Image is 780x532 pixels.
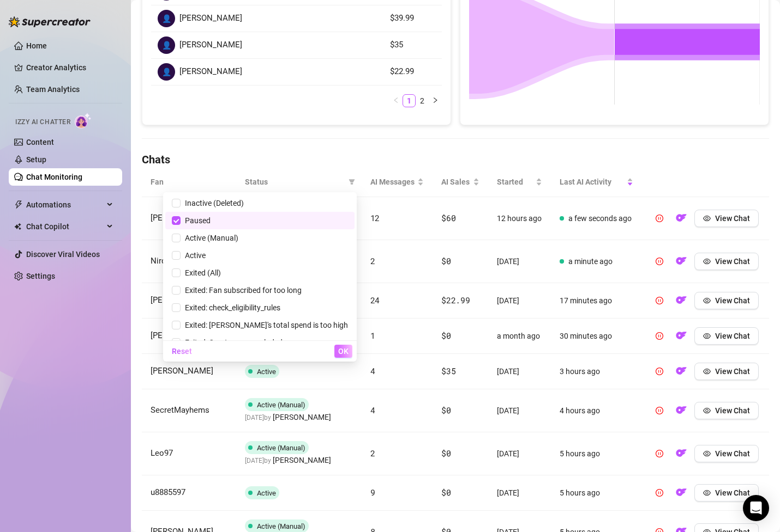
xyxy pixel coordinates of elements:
[257,368,276,376] span: Active
[370,176,416,188] span: AI Messages
[158,36,175,54] div: 👤
[403,94,416,107] li: 1
[26,155,46,164] a: Setup
[715,257,750,266] span: View Chat
[673,292,690,309] button: OF
[15,117,70,127] span: Izzy AI Chatter
[694,402,759,419] button: View Chat
[158,63,175,81] div: 👤
[703,407,711,414] span: eye
[673,369,690,378] a: OF
[370,212,380,223] span: 12
[441,487,451,498] span: $0
[181,234,238,242] span: Active (Manual)
[488,389,551,432] td: [DATE]
[273,411,331,423] span: [PERSON_NAME]
[257,489,276,497] span: Active
[9,16,91,27] img: logo-BBDzfeDw.svg
[703,332,711,340] span: eye
[676,487,687,498] img: OF
[403,95,415,107] a: 1
[568,214,632,223] span: a few seconds ago
[703,489,711,497] span: eye
[390,12,435,25] article: $39.99
[370,330,375,341] span: 1
[432,97,439,103] span: right
[656,258,663,265] span: pause-circle
[441,212,455,223] span: $60
[568,257,613,266] span: a minute ago
[26,196,104,213] span: Automations
[676,405,687,415] img: OF
[172,347,192,356] span: Reset
[673,334,690,343] a: OF
[370,448,375,458] span: 2
[26,59,113,76] a: Creator Analytics
[743,495,769,521] div: Open Intercom Messenger
[334,345,352,358] button: OK
[181,303,280,312] span: Exited: check_eligibility_rules
[338,347,349,356] span: OK
[488,475,551,511] td: [DATE]
[179,65,242,78] span: [PERSON_NAME]
[349,179,355,185] span: filter
[151,487,185,497] span: u8885597
[673,408,690,417] a: OF
[416,94,429,107] li: 2
[673,253,690,270] button: OF
[673,216,690,225] a: OF
[676,212,687,223] img: OF
[673,491,690,499] a: OF
[673,210,690,227] button: OF
[26,218,104,235] span: Chat Copilot
[441,365,455,376] span: $35
[676,448,687,458] img: OF
[488,432,551,475] td: [DATE]
[167,345,196,358] button: Reset
[694,292,759,309] button: View Chat
[26,41,47,50] a: Home
[393,97,399,103] span: left
[676,365,687,376] img: OF
[389,94,403,107] button: left
[441,176,470,188] span: AI Sales
[715,332,750,340] span: View Chat
[257,444,305,452] span: Active (Manual)
[694,445,759,462] button: View Chat
[179,12,242,25] span: [PERSON_NAME]
[26,173,82,181] a: Chat Monitoring
[656,368,663,375] span: pause-circle
[551,475,641,511] td: 5 hours ago
[151,366,213,376] span: [PERSON_NAME]
[181,251,206,260] span: Active
[694,253,759,270] button: View Chat
[179,39,242,52] span: [PERSON_NAME]
[181,268,221,277] span: Exited (All)
[14,200,23,209] span: thunderbolt
[441,448,451,458] span: $0
[14,223,21,230] img: Chat Copilot
[656,489,663,497] span: pause-circle
[181,199,244,207] span: Inactive (Deleted)
[26,250,100,259] a: Discover Viral Videos
[715,214,750,223] span: View Chat
[694,363,759,380] button: View Chat
[551,167,641,197] th: Last AI Activity
[441,405,451,415] span: $0
[346,174,357,190] span: filter
[142,167,236,197] th: Fan
[26,272,55,280] a: Settings
[257,522,305,530] span: Active (Manual)
[429,94,442,107] button: right
[703,297,711,304] span: eye
[158,10,175,27] div: 👤
[390,65,435,78] article: $22.99
[151,213,213,223] span: [PERSON_NAME]
[673,363,690,380] button: OF
[151,331,213,340] span: [PERSON_NAME]
[676,330,687,341] img: OF
[656,297,663,304] span: pause-circle
[673,484,690,502] button: OF
[181,338,283,347] span: Exited: Creators are excluded
[673,259,690,268] a: OF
